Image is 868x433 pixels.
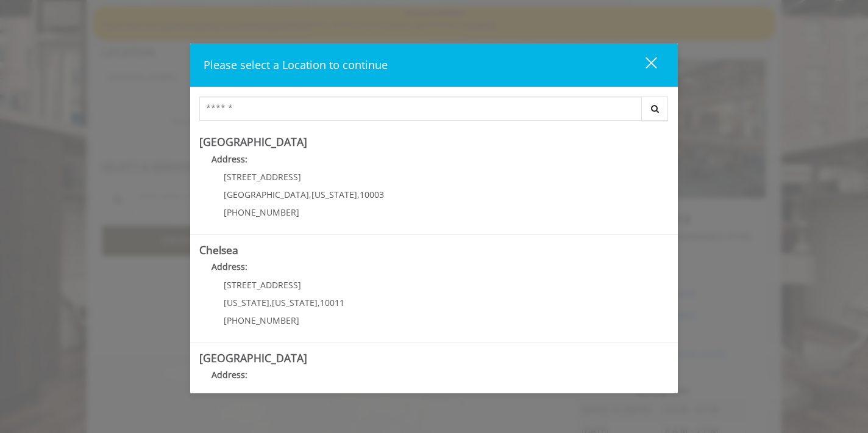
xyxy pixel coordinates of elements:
[357,189,360,200] span: ,
[648,104,662,113] i: Search button
[212,369,247,380] b: Address:
[272,297,318,308] span: [US_STATE]
[224,189,309,200] span: [GEOGRAPHIC_DATA]
[631,56,656,75] div: close dialog
[318,297,320,308] span: ,
[199,134,307,149] b: [GEOGRAPHIC_DATA]
[320,297,344,308] span: 10011
[199,96,669,127] div: Center Select
[224,171,301,183] span: [STREET_ADDRESS]
[224,315,299,326] span: [PHONE_NUMBER]
[212,261,247,272] b: Address:
[311,189,357,200] span: [US_STATE]
[623,53,664,78] button: close dialog
[224,206,299,218] span: [PHONE_NUMBER]
[309,189,311,200] span: ,
[212,153,247,165] b: Address:
[199,351,307,365] b: [GEOGRAPHIC_DATA]
[199,242,238,257] b: Chelsea
[199,96,642,121] input: Search Center
[360,189,384,200] span: 10003
[204,57,388,72] span: Please select a Location to continue
[224,279,301,291] span: [STREET_ADDRESS]
[269,297,272,308] span: ,
[224,297,269,308] span: [US_STATE]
